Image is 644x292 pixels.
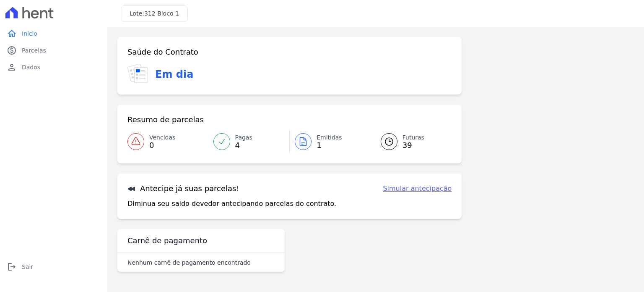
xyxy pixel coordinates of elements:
[22,63,40,71] span: Dados
[371,130,452,153] a: Futuras 39
[155,67,193,82] h3: Em dia
[149,133,175,142] span: Vencidas
[127,184,239,194] h3: Antecipe já suas parcelas!
[22,263,33,271] span: Sair
[3,59,104,76] a: personDados
[3,258,104,275] a: logoutSair
[7,45,17,55] i: paid
[144,10,179,17] span: 312 Bloco 1
[7,29,17,39] i: home
[235,133,252,142] span: Pagas
[127,130,208,153] a: Vencidas 0
[208,130,290,153] a: Pagas 4
[130,9,179,18] h3: Lote:
[22,29,37,38] span: Início
[235,142,252,149] span: 4
[22,46,46,55] span: Parcelas
[317,133,342,142] span: Emitidas
[127,258,251,267] p: Nenhum carnê de pagamento encontrado
[290,130,371,153] a: Emitidas 1
[3,25,104,42] a: homeInício
[149,142,175,149] span: 0
[402,142,424,149] span: 39
[127,115,204,125] h3: Resumo de parcelas
[7,262,17,272] i: logout
[127,199,336,209] p: Diminua seu saldo devedor antecipando parcelas do contrato.
[383,184,452,194] a: Simular antecipação
[402,133,424,142] span: Futuras
[3,42,104,59] a: paidParcelas
[7,62,17,72] i: person
[127,236,207,246] h3: Carnê de pagamento
[127,47,198,57] h3: Saúde do Contrato
[317,142,342,149] span: 1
